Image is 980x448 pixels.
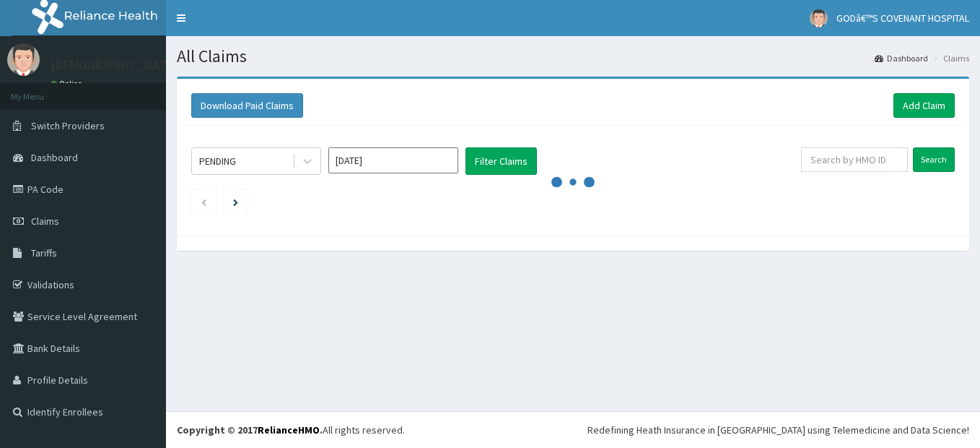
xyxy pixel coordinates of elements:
[31,151,78,164] span: Dashboard
[929,52,969,64] li: Claims
[836,12,969,25] span: GODâ€™S COVENANT HOSPITAL
[7,43,40,76] img: User Image
[199,154,236,168] div: PENDING
[328,147,458,173] input: Select Month and Year
[465,147,537,175] button: Filter Claims
[31,215,59,228] span: Claims
[177,47,969,66] h1: All Claims
[51,79,85,89] a: Online
[31,246,57,259] span: Tariffs
[801,147,908,172] input: Search by HMO ID
[166,411,980,448] footer: All rights reserved.
[893,93,955,118] a: Add Claim
[551,160,595,204] svg: audio-loading
[810,9,828,27] img: User Image
[587,423,969,437] div: Redefining Heath Insurance in [GEOGRAPHIC_DATA] using Telemedicine and Data Science!
[233,195,238,208] a: Next page
[875,52,928,64] a: Dashboard
[201,195,207,208] a: Previous page
[191,93,303,118] button: Download Paid Claims
[31,119,105,132] span: Switch Providers
[913,147,955,172] input: Search
[177,423,323,436] strong: Copyright © 2017 .
[258,423,320,436] a: RelianceHMO
[51,59,311,72] p: [DEMOGRAPHIC_DATA]’S [GEOGRAPHIC_DATA]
